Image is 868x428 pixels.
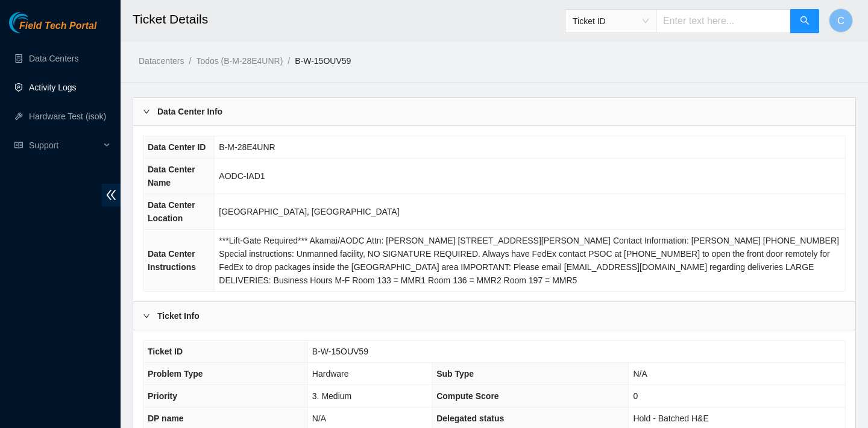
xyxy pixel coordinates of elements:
span: 3. Medium [312,391,351,401]
span: B-M-28E4UNR [219,142,275,152]
span: N/A [633,369,647,379]
span: Hold - Batched H&E [633,414,708,423]
a: Activity Logs [29,83,77,92]
span: Field Tech Portal [19,20,96,32]
span: search [800,16,810,27]
a: Datacenters [139,56,184,66]
a: Akamai TechnologiesField Tech Portal [9,22,96,37]
span: Support [29,133,100,157]
span: DP name [148,414,184,423]
b: Data Center Info [157,105,222,118]
span: double-left [102,184,121,206]
span: read [14,141,23,149]
b: Ticket Info [157,309,200,323]
span: Priority [148,391,177,401]
span: Ticket ID [148,347,183,356]
span: Data Center ID [148,142,206,152]
span: Delegated status [436,414,504,423]
span: Compute Score [436,391,498,401]
span: C [837,13,844,28]
span: [GEOGRAPHIC_DATA], [GEOGRAPHIC_DATA] [219,207,399,216]
span: Ticket ID [573,12,649,30]
img: Akamai Technologies [9,12,61,33]
div: Ticket Info [133,302,855,330]
div: Data Center Info [133,98,855,125]
span: ***Lift-Gate Required*** Akamai/AODC Attn: [PERSON_NAME] [STREET_ADDRESS][PERSON_NAME] Contact In... [219,236,839,285]
a: Hardware Test (isok) [29,112,106,121]
span: Sub Type [436,369,474,379]
span: right [143,312,150,319]
span: AODC-IAD1 [219,171,265,181]
a: B-W-15OUV59 [295,56,351,66]
span: N/A [312,414,326,423]
a: Todos (B-M-28E4UNR) [196,56,283,66]
span: / [189,56,191,66]
button: search [790,9,819,33]
span: Hardware [312,369,349,379]
span: right [143,108,150,115]
button: C [829,8,853,33]
a: Data Centers [29,54,78,63]
span: Problem Type [148,369,203,379]
input: Enter text here... [656,9,791,33]
span: 0 [633,391,638,401]
span: / [288,56,290,66]
span: B-W-15OUV59 [312,347,368,356]
span: Data Center Instructions [148,249,196,272]
span: Data Center Name [148,165,195,187]
span: Data Center Location [148,200,195,223]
